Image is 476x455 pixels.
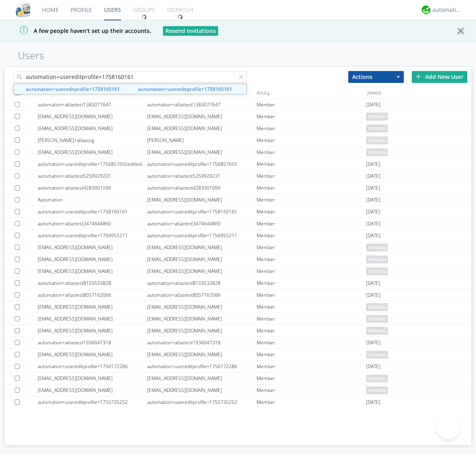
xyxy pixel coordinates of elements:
[147,146,257,158] div: [EMAIL_ADDRESS][DOMAIN_NAME]
[366,374,388,382] span: pending
[257,372,366,384] div: Member
[366,267,388,275] span: pending
[366,99,380,111] span: [DATE]
[38,337,147,348] div: automation+atlastest1936047318
[257,337,366,348] div: Member
[366,218,380,230] span: [DATE]
[436,415,460,439] iframe: Toggle Customer Support
[257,349,366,360] div: Member
[5,384,471,396] a: [EMAIL_ADDRESS][DOMAIN_NAME][EMAIL_ADDRESS][DOMAIN_NAME]Memberpending
[147,158,257,170] div: automation+usereditprofile+1756857655
[257,277,366,289] div: Member
[366,351,388,359] span: pending
[147,265,257,277] div: [EMAIL_ADDRESS][DOMAIN_NAME]
[257,253,366,265] div: Member
[366,244,388,251] span: pending
[38,349,147,360] div: [EMAIL_ADDRESS][DOMAIN_NAME]
[38,277,147,289] div: automation+atlastest8103533828
[38,313,147,324] div: [EMAIL_ADDRESS][DOMAIN_NAME]
[366,327,388,335] span: pending
[26,86,120,92] strong: automation+usereditprofile+1758160161
[257,361,366,372] div: Member
[257,111,366,122] div: Member
[147,170,257,182] div: automation+atlastest5259929231
[257,182,366,194] div: Member
[147,194,257,205] div: [EMAIL_ADDRESS][DOMAIN_NAME]
[38,230,147,241] div: automation+usereditprofile+1756955211
[366,303,388,311] span: pending
[366,206,380,218] span: [DATE]
[257,218,366,229] div: Member
[257,206,366,217] div: Member
[5,349,471,361] a: [EMAIL_ADDRESS][DOMAIN_NAME][EMAIL_ADDRESS][DOMAIN_NAME]Memberpending
[422,6,430,14] img: d2d01cd9b4174d08988066c6d424eccd
[38,134,147,146] div: [PERSON_NAME]+atlasorg
[366,386,388,394] span: pending
[257,146,366,158] div: Member
[38,170,147,182] div: automation+atlastest5259929231
[38,218,147,229] div: automation+atlastest3474644860
[257,99,366,110] div: Member
[5,170,471,182] a: automation+atlastest5259929231automation+atlastest5259929231Member[DATE]
[5,206,471,218] a: automation+usereditprofile+1758160161automation+usereditprofile+1758160161Member[DATE]
[38,289,147,301] div: automation+atlastest8057162066
[38,146,147,158] div: [EMAIL_ADDRESS][DOMAIN_NAME]
[257,170,366,182] div: Member
[147,277,257,289] div: automation+atlastest8103533828
[5,123,471,134] a: [EMAIL_ADDRESS][DOMAIN_NAME][EMAIL_ADDRESS][DOMAIN_NAME]Memberpending
[147,242,257,253] div: [EMAIL_ADDRESS][DOMAIN_NAME]
[5,301,471,313] a: [EMAIL_ADDRESS][DOMAIN_NAME][EMAIL_ADDRESS][DOMAIN_NAME]Memberpending
[366,289,380,301] span: [DATE]
[38,182,147,194] div: automation+atlastest4283901099
[38,111,147,122] div: [EMAIL_ADDRESS][DOMAIN_NAME]
[5,265,471,277] a: [EMAIL_ADDRESS][DOMAIN_NAME][EMAIL_ADDRESS][DOMAIN_NAME]Memberpending
[38,242,147,253] div: [EMAIL_ADDRESS][DOMAIN_NAME]
[366,182,380,194] span: [DATE]
[257,313,366,324] div: Member
[348,71,404,83] button: Actions
[257,384,366,396] div: Member
[147,123,257,134] div: [EMAIL_ADDRESS][DOMAIN_NAME]
[366,170,380,182] span: [DATE]
[163,26,218,36] button: Resend Invitations
[147,206,257,217] div: automation+usereditprofile+1758160161
[5,253,471,265] a: [EMAIL_ADDRESS][DOMAIN_NAME][EMAIL_ADDRESS][DOMAIN_NAME]Memberpending
[13,71,247,83] input: Search users
[257,194,366,205] div: Member
[257,265,366,277] div: Member
[147,111,257,122] div: [EMAIL_ADDRESS][DOMAIN_NAME]
[147,396,257,408] div: automation+usereditprofile+1755735252
[366,337,380,349] span: [DATE]
[416,74,421,79] img: plus.svg
[257,158,366,170] div: Member
[147,134,257,146] div: [PERSON_NAME]
[5,146,471,158] a: [EMAIL_ADDRESS][DOMAIN_NAME][EMAIL_ADDRESS][DOMAIN_NAME]Memberpending
[147,301,257,313] div: [EMAIL_ADDRESS][DOMAIN_NAME]
[5,134,471,146] a: [PERSON_NAME]+atlasorg[PERSON_NAME]Memberpending
[147,325,257,336] div: [EMAIL_ADDRESS][DOMAIN_NAME]
[147,230,257,241] div: automation+usereditprofile+1756955211
[257,242,366,253] div: Member
[412,71,467,83] div: Add New User
[257,134,366,146] div: Member
[5,361,471,372] a: automation+usereditprofile+1756172286automation+usereditprofile+1756172286Member[DATE]
[366,396,380,408] span: [DATE]
[366,277,380,289] span: [DATE]
[147,372,257,384] div: [EMAIL_ADDRESS][DOMAIN_NAME]
[5,194,471,206] a: Automation[EMAIL_ADDRESS][DOMAIN_NAME]Member[DATE]
[147,289,257,301] div: automation+atlastest8057162066
[147,384,257,396] div: [EMAIL_ADDRESS][DOMAIN_NAME]
[38,158,147,170] div: automation+usereditprofile+1756857655editedautomation+usereditprofile+1756857655
[147,313,257,324] div: [EMAIL_ADDRESS][DOMAIN_NAME]
[147,182,257,194] div: automation+atlastest4283901099
[147,337,257,348] div: automation+atlastest1936047318
[257,301,366,313] div: Member
[5,158,471,170] a: automation+usereditprofile+1756857655editedautomation+usereditprofile+1756857655automation+usered...
[366,194,380,206] span: [DATE]
[38,206,147,217] div: automation+usereditprofile+1758160161
[5,242,471,253] a: [EMAIL_ADDRESS][DOMAIN_NAME][EMAIL_ADDRESS][DOMAIN_NAME]Memberpending
[5,372,471,384] a: [EMAIL_ADDRESS][DOMAIN_NAME][EMAIL_ADDRESS][DOMAIN_NAME]Memberpending
[16,3,30,17] img: cddb5a64eb264b2086981ab96f4c1ba7
[38,253,147,265] div: [EMAIL_ADDRESS][DOMAIN_NAME]
[147,218,257,229] div: automation+atlastest3474644860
